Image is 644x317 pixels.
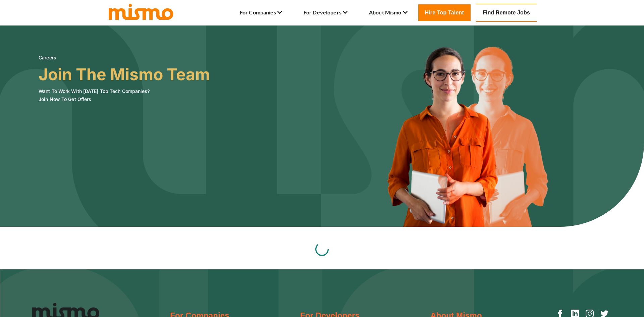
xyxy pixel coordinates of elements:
[107,2,174,20] img: logo
[418,4,471,21] a: Hire Top Talent
[39,54,210,62] h6: Careers
[240,7,282,18] li: For Companies
[369,7,408,18] li: About Mismo
[39,87,210,103] h6: Want To Work With [DATE] Top Tech Companies? Join Now To Get Offers
[304,7,347,18] li: For Developers
[39,65,210,84] h3: Join The Mismo Team
[476,4,537,22] a: Find Remote Jobs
